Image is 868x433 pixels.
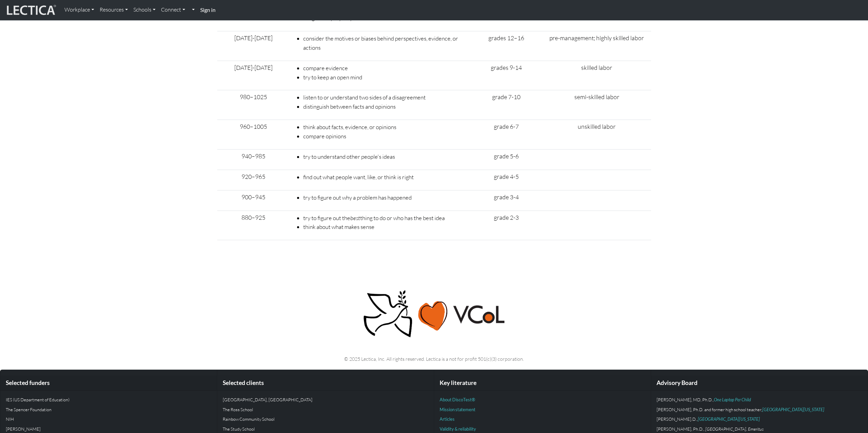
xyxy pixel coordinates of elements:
p: © 2025 Lectica, Inc. All rights reserved. Lectica is a not for profit 501(c)(3) corporation. [213,355,655,363]
p: IES (US Department of Education) [6,396,211,403]
li: consider the motives or biases behind perspectives, evidence, or actions [303,34,468,52]
td: grade 7-10 [470,90,543,120]
li: listen to or understand two sides of a disagreement [303,93,468,102]
td: [DATE]-[DATE] [217,31,290,61]
p: The Spencer Foundation [6,406,211,413]
td: pre-management; highly skilled labor [543,31,651,61]
div: Advisory Board [651,375,868,391]
li: think about what makes sense [303,222,468,232]
a: Sign in [197,3,218,17]
li: think about facts, evidence, or opinions [303,123,468,132]
td: 960–1005 [217,120,290,150]
p: [PERSON_NAME], MD, Ph.D., [657,396,862,403]
td: grade 3-4 [470,190,543,211]
td: grades 9-14 [470,61,543,90]
li: compare evidence [303,64,468,73]
p: [PERSON_NAME], Ph.D. [657,426,862,432]
td: semi-skilled labor [543,90,651,120]
div: Selected clients [217,375,434,391]
a: Workplace [62,3,97,17]
p: NIH [6,416,211,422]
a: Connect [158,3,188,17]
a: Mission statement [440,407,475,412]
td: 880–925 [217,211,290,240]
li: find out what people want, like, or think is right [303,173,468,182]
td: 900–945 [217,190,290,211]
a: One Laptop Per Child [714,397,751,402]
p: Rainbow Community School [223,416,428,422]
td: 920–965 [217,170,290,190]
p: The Study School [223,426,428,432]
p: The Ross School [223,406,428,413]
a: Validity & reliability [440,426,476,432]
li: try to understand other people's ideas [303,152,468,161]
li: try to keep an open mind [303,73,468,82]
td: skilled labor [543,61,651,90]
img: lecticalive [5,4,56,17]
td: [DATE]-[DATE] [217,61,290,90]
a: [GEOGRAPHIC_DATA][US_STATE] [762,407,824,412]
li: try to figure out why a problem has happened [303,193,468,202]
a: About DiscoTest® [440,397,475,402]
td: 980–1025 [217,90,290,120]
a: Resources [97,3,131,17]
img: Peace, love, VCoL [361,289,507,339]
div: Key literature [434,375,651,391]
li: compare opinions [303,132,468,141]
em: , [GEOGRAPHIC_DATA], Emeritus [704,426,764,432]
p: [GEOGRAPHIC_DATA], [GEOGRAPHIC_DATA] [223,396,428,403]
a: Schools [131,3,158,17]
a: Articles [440,416,455,422]
td: grades 12–16 [470,31,543,61]
td: grade 2-3 [470,211,543,240]
p: [PERSON_NAME], Ph.D. and former high school teacher, [657,406,862,413]
p: [PERSON_NAME].D., [657,416,862,422]
td: grade 6-7 [470,120,543,150]
p: [PERSON_NAME] [6,426,211,432]
strong: Sign in [200,6,216,13]
i: best [350,214,360,221]
td: unskilled labor [543,120,651,150]
li: try to figure out the thing to do or who has the best idea [303,214,468,223]
td: grade 5-6 [470,149,543,170]
a: [GEOGRAPHIC_DATA][US_STATE] [698,416,760,422]
td: grade 4-5 [470,170,543,190]
li: distinguish between facts and opinions [303,102,468,111]
td: 940–985 [217,149,290,170]
div: Selected funders [0,375,217,391]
